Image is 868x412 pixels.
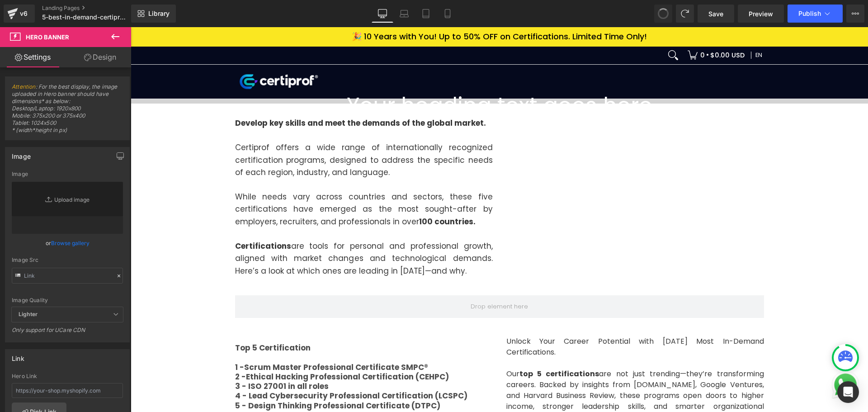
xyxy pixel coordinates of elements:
[126,297,135,308] a: Expand / Collapse
[12,350,24,362] div: Link
[837,381,859,403] div: Open Intercom Messenger
[104,315,180,326] strong: Top 5 Certification
[12,373,123,379] div: Hero Link
[221,4,516,15] a: 🎉 10 Years with You! Up to 50% OFF on Certifications. Limited Time Only!
[104,363,337,374] strong: 4 - Lead Cybersecurity Professional Certification (LCSPC)
[393,5,415,23] a: Laptop
[104,213,160,224] strong: Certifications
[126,78,135,89] a: Expand / Collapse
[104,213,362,250] p: are tools for personal and professional growth, aligned with market changes and technological dem...
[197,38,255,72] a: Certifications
[51,235,90,251] a: Browse gallery
[676,5,694,23] button: Redo
[12,297,123,303] div: Image Quality
[437,5,458,23] a: Mobile
[738,5,784,23] a: Preview
[788,5,843,23] button: Publish
[312,38,353,72] a: Business
[372,5,393,23] a: Desktop
[111,297,126,308] span: Row
[708,9,723,19] span: Save
[102,19,636,37] ul: Customer Navigation
[12,327,123,340] div: Only support for UCare CDN
[202,50,250,59] span: Certifications
[104,344,318,355] strong: 2 -Ethical Hacking Professional Certification (CEHPC)
[376,309,633,331] div: Unlock Your Career Potential with [DATE] Most In-Demand Certifications.
[12,257,123,263] div: Image Src
[26,33,69,41] span: Hero Banner
[389,341,469,352] strong: top 5 certifications
[846,5,864,23] button: More
[568,25,576,32] span: 0
[107,42,188,67] img: Certiprof
[12,238,123,248] div: or
[12,171,123,177] div: Image
[104,335,297,346] strong: 1 -
[12,268,123,284] input: Link
[288,189,345,200] strong: 100 countries.
[111,78,126,89] span: Row
[654,5,672,23] button: Undo
[67,47,133,67] a: Design
[355,38,411,72] a: Free Learning
[18,8,29,19] div: v6
[131,5,176,23] a: New Library
[550,19,621,37] a: Cart
[359,50,406,59] span: Free Learning
[12,147,31,160] div: Image
[413,38,477,72] a: 🛒 Buy an Exam
[113,335,297,346] a: Scrum Master Professional Certificate SMPC®
[262,50,306,59] span: On-Demand
[554,23,617,33] span: •
[418,50,473,59] span: 🛒 Buy an Exam
[104,68,633,90] h1: Your heading text goes here
[42,14,129,21] span: 5-best-in-demand-certiprof-certifications
[4,5,35,23] a: v6
[257,38,310,72] a: On-Demand
[42,5,146,12] a: Landing Pages
[104,114,362,152] p: Certiprof offers a wide range of internationally recognized certification programs, designed to a...
[317,50,348,59] span: Business
[621,19,636,37] button: Update store language
[12,383,123,398] input: https://your-shop.myshopify.com
[535,19,550,37] summary: Search
[749,9,773,19] span: Preview
[798,10,821,17] span: Publish
[415,5,437,23] a: Tablet
[197,38,631,72] nav: Main Menu
[19,311,38,317] b: Lighter
[148,9,170,18] span: Library
[104,90,355,101] strong: Develop key skills and meet the demands of the global market.
[12,83,123,140] span: : For the best display, the image uploaded in Hero banner should have dimensions* as below: Deskt...
[104,354,198,365] strong: 3 - ISO 27001 in all roles
[104,373,310,384] strong: 5 - Design Thinking Professional Certificate (DTPC)
[12,83,36,90] a: Attention
[578,25,615,32] span: $0.00 USD
[104,164,362,201] p: While needs vary across countries and sectors, these five certifications have emerged as the most...
[376,341,633,396] div: Our are not just trending—they’re transforming careers. Backed by insights from [DOMAIN_NAME], Go...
